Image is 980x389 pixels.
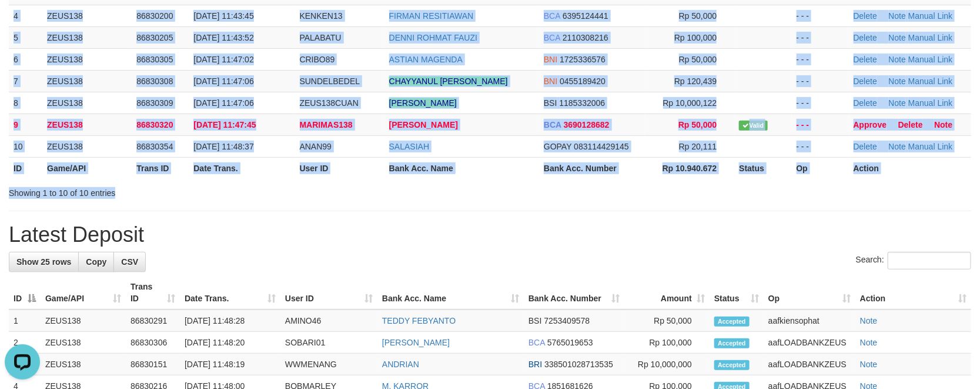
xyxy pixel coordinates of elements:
[889,33,907,42] a: Note
[854,142,877,151] a: Delete
[389,55,463,64] a: ASTIAN MAGENDA
[9,135,42,157] td: 10
[5,5,40,40] button: Open LiveChat chat widget
[544,120,561,129] span: BCA
[888,252,971,270] input: Search:
[764,354,855,375] td: aafLOADBANKZEUS
[280,310,377,332] td: AMINO46
[934,120,952,129] a: Note
[889,77,907,86] a: Note
[193,55,253,64] span: [DATE] 11:47:02
[136,142,173,151] span: 86830354
[854,98,877,108] a: Delete
[9,223,971,247] h1: Latest Deposit
[854,33,877,42] a: Delete
[792,5,849,26] td: - - -
[193,120,256,129] span: [DATE] 11:47:45
[136,120,173,129] span: 86830320
[280,332,377,354] td: SOBARI01
[9,48,42,70] td: 6
[792,114,849,135] td: - - -
[529,360,542,369] span: BRI
[574,142,628,151] span: Copy 083114429145 to clipboard
[389,33,477,42] a: DENNI ROHMAT FAUZI
[78,252,114,272] a: Copy
[126,276,180,310] th: Trans ID: activate to sort column ascending
[9,114,42,135] td: 9
[180,310,280,332] td: [DATE] 11:48:28
[42,26,132,48] td: ZEUS138
[300,142,332,151] span: ANAN99
[860,360,878,369] a: Note
[679,11,717,21] span: Rp 50,000
[126,310,180,332] td: 86830291
[382,316,456,325] a: TEDDY FEBYANTO
[710,276,764,310] th: Status: activate to sort column ascending
[889,98,907,108] a: Note
[792,48,849,70] td: - - -
[792,157,849,179] th: Op
[624,354,710,375] td: Rp 10,000,000
[136,55,173,64] span: 86830305
[136,77,173,86] span: 86830308
[856,252,971,270] label: Search:
[792,135,849,157] td: - - -
[908,33,953,42] a: Manual Link
[539,157,645,179] th: Bank Acc. Number
[42,70,132,92] td: ZEUS138
[564,120,610,129] span: Copy 3690128682 to clipboard
[41,354,126,375] td: ZEUS138
[663,98,717,108] span: Rp 10,000,122
[560,77,606,86] span: Copy 0455189420 to clipboard
[624,332,710,354] td: Rp 100,000
[529,316,542,325] span: BSI
[280,354,377,375] td: WWMENANG
[193,98,253,108] span: [DATE] 11:47:06
[9,70,42,92] td: 7
[389,142,429,151] a: SALASIAH
[674,77,717,86] span: Rp 120,439
[739,121,767,131] span: Valid transaction
[544,77,557,86] span: BNI
[42,5,132,26] td: ZEUS138
[560,55,606,64] span: Copy 1725336576 to clipboard
[136,33,173,42] span: 86830205
[854,120,887,129] a: Approve
[889,55,907,64] a: Note
[889,11,907,21] a: Note
[908,55,953,64] a: Manual Link
[42,114,132,135] td: ZEUS138
[193,11,253,21] span: [DATE] 11:43:45
[860,316,878,325] a: Note
[389,98,457,108] a: [PERSON_NAME]
[854,77,877,86] a: Delete
[563,33,608,42] span: Copy 2110308216 to clipboard
[849,157,971,179] th: Action
[679,55,717,64] span: Rp 50,000
[389,120,458,129] a: [PERSON_NAME]
[524,276,624,310] th: Bank Acc. Number: activate to sort column ascending
[382,338,450,347] a: [PERSON_NAME]
[377,276,524,310] th: Bank Acc. Name: activate to sort column ascending
[624,276,710,310] th: Amount: activate to sort column ascending
[764,276,855,310] th: Op: activate to sort column ascending
[126,332,180,354] td: 86830306
[854,11,877,21] a: Delete
[193,77,253,86] span: [DATE] 11:47:06
[908,142,953,151] a: Manual Link
[855,276,971,310] th: Action: activate to sort column ascending
[544,55,557,64] span: BNI
[121,257,138,267] span: CSV
[389,11,474,21] a: FIRMAN RESITIAWAN
[764,332,855,354] td: aafLOADBANKZEUS
[189,157,295,179] th: Date Trans.
[86,257,106,267] span: Copy
[764,310,855,332] td: aafkiensophat
[41,332,126,354] td: ZEUS138
[300,55,335,64] span: CRIBO89
[384,157,539,179] th: Bank Acc. Name
[41,310,126,332] td: ZEUS138
[126,354,180,375] td: 86830151
[908,98,953,108] a: Manual Link
[9,92,42,114] td: 8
